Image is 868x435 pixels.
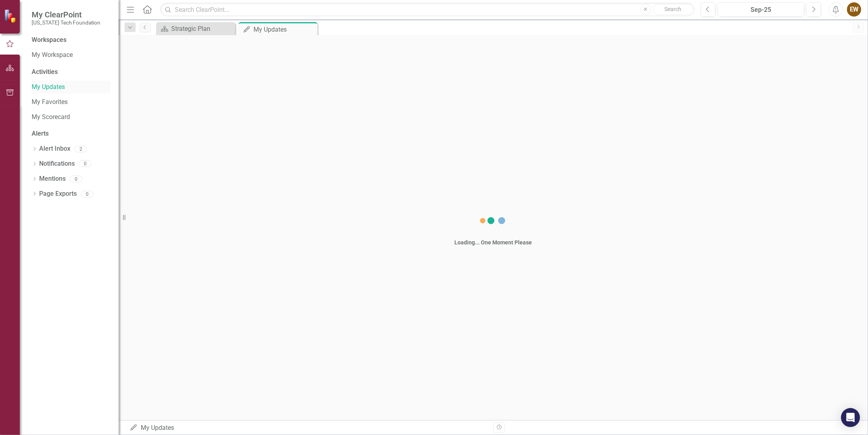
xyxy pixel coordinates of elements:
span: My ClearPoint [32,10,100,19]
div: Alerts [32,129,111,138]
input: Search ClearPoint... [160,3,694,17]
div: My Updates [130,424,488,433]
button: EW [847,2,861,17]
button: Sep-25 [718,2,805,17]
div: My Updates [253,25,316,34]
a: My Scorecard [32,113,111,122]
a: Strategic Plan [158,24,233,34]
div: Loading... One Moment Please [455,238,532,246]
div: Sep-25 [720,5,802,15]
img: ClearPoint Strategy [4,9,18,23]
span: Search [664,6,681,12]
div: 2 [74,146,87,152]
a: Page Exports [39,189,77,199]
div: Strategic Plan [171,24,233,34]
a: Mentions [39,174,66,183]
button: Search [653,4,693,15]
div: Workspaces [32,36,66,45]
a: My Workspace [32,51,111,60]
div: 0 [81,191,93,197]
a: Alert Inbox [39,144,70,153]
div: 0 [79,161,91,167]
div: Activities [32,68,111,77]
small: [US_STATE] Tech Foundation [32,19,100,26]
a: Notifications [39,159,75,168]
div: Open Intercom Messenger [841,408,860,427]
a: My Updates [32,83,111,92]
a: My Favorites [32,98,111,107]
div: 0 [70,176,82,182]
